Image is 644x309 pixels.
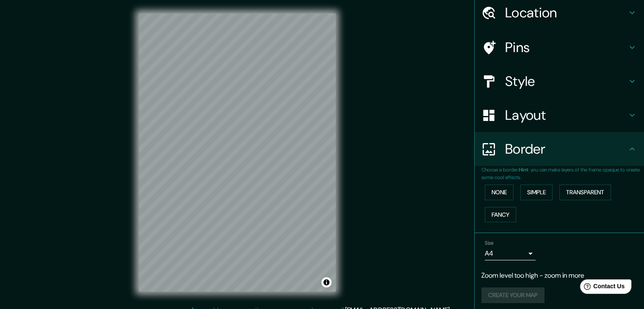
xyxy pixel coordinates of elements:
div: A4 [485,247,536,260]
div: Border [475,132,644,166]
button: None [485,185,514,200]
b: Hint [519,166,528,173]
h4: Style [505,73,627,90]
canvas: Map [139,14,336,292]
div: Layout [475,98,644,132]
button: Simple [520,185,553,200]
div: Pins [475,30,644,64]
h4: Location [505,4,627,21]
iframe: Help widget launcher [569,276,635,300]
p: Choose a border. : you can make layers of the frame opaque to create some cool effects. [481,166,644,181]
h4: Border [505,141,627,157]
h4: Layout [505,107,627,124]
button: Toggle attribution [321,277,332,287]
p: Zoom level too high - zoom in more [481,270,637,281]
div: Style [475,64,644,98]
button: Fancy [485,207,516,223]
label: Size [485,240,494,247]
button: Transparent [559,185,611,200]
h4: Pins [505,39,627,56]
